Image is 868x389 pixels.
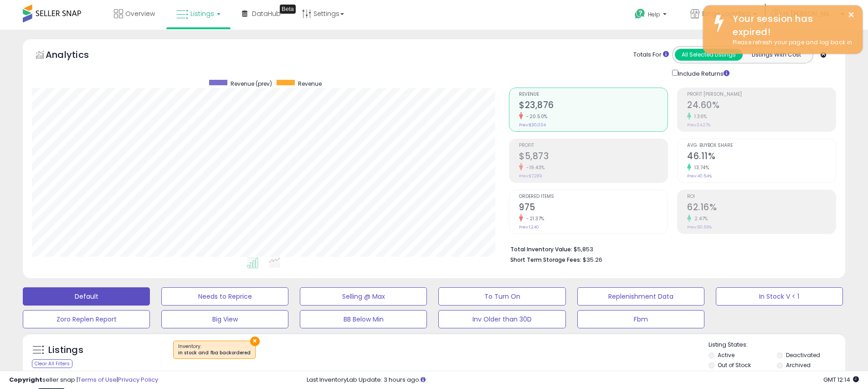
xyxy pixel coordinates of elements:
[687,194,836,199] span: ROI
[231,80,272,88] span: Revenue (prev)
[298,80,322,88] span: Revenue
[438,310,565,328] button: Inv Older than 30D
[691,164,709,171] small: 13.74%
[726,12,856,38] div: Your session has expired!
[519,122,546,128] small: Prev: $30,034
[718,361,751,369] label: Out of Stock
[716,287,843,306] button: In Stock V < 1
[709,341,845,349] p: Listing States:
[519,173,542,179] small: Prev: $7,289
[300,287,427,306] button: Selling @ Max
[161,287,288,306] button: Needs to Reprice
[687,202,836,214] h2: 62.16%
[510,245,572,253] b: Total Inventory Value:
[687,173,712,179] small: Prev: 40.54%
[438,287,565,306] button: To Turn On
[633,51,669,59] div: Totals For
[634,8,646,20] i: Get Help
[519,224,539,230] small: Prev: 1,240
[726,38,856,47] div: Please refresh your page and log back in
[519,202,668,214] h2: 975
[627,1,676,30] a: Help
[510,243,829,254] li: $5,853
[702,9,750,18] span: Binge Logistics
[523,113,548,120] small: -20.50%
[577,287,704,306] button: Replenishment Data
[687,92,836,97] span: Profit [PERSON_NAME]
[9,375,42,384] strong: Copyright
[300,310,427,328] button: BB Below Min
[687,143,836,148] span: Avg. Buybox Share
[178,350,251,356] div: in stock and fba backordered
[675,49,743,61] button: All Selected Listings
[307,376,859,384] div: Last InventoryLab Update: 3 hours ago.
[519,100,668,112] h2: $23,876
[691,215,708,222] small: 2.47%
[46,48,107,63] h5: Analytics
[687,224,712,230] small: Prev: 60.66%
[510,256,581,264] b: Short Term Storage Fees:
[583,255,602,264] span: $35.26
[718,351,734,359] label: Active
[519,92,668,97] span: Revenue
[786,351,820,359] label: Deactivated
[687,122,710,128] small: Prev: 24.27%
[523,215,544,222] small: -21.37%
[519,151,668,163] h2: $5,873
[687,151,836,163] h2: 46.11%
[250,337,260,346] button: ×
[190,9,214,18] span: Listings
[691,113,707,120] small: 1.36%
[161,310,288,328] button: Big View
[577,310,704,328] button: Fbm
[847,9,855,21] button: ×
[648,10,660,18] span: Help
[125,9,155,18] span: Overview
[823,375,859,384] span: 2025-08-15 12:14 GMT
[178,343,251,357] span: Inventory :
[78,375,117,384] a: Terms of Use
[252,9,281,18] span: DataHub
[742,49,810,61] button: Listings With Cost
[519,194,668,199] span: Ordered Items
[48,344,83,357] h5: Listings
[665,68,740,78] div: Include Returns
[519,143,668,148] span: Profit
[118,375,158,384] a: Privacy Policy
[23,310,150,328] button: Zoro Replen Report
[786,361,811,369] label: Archived
[23,287,150,306] button: Default
[687,100,836,112] h2: 24.60%
[9,376,158,384] div: seller snap | |
[32,359,72,368] div: Clear All Filters
[280,5,296,14] div: Tooltip anchor
[523,164,545,171] small: -19.43%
